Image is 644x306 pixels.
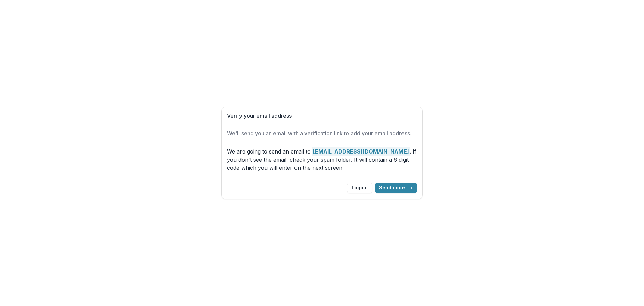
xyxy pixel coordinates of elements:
h1: Verify your email address [227,113,417,119]
h2: We'll send you an email with a verification link to add your email address. [227,130,417,137]
button: Send code [375,183,417,193]
button: Logout [347,183,372,193]
p: We are going to send an email to . If you don't see the email, check your spam folder. It will co... [227,147,417,172]
strong: [EMAIL_ADDRESS][DOMAIN_NAME] [312,147,410,156]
